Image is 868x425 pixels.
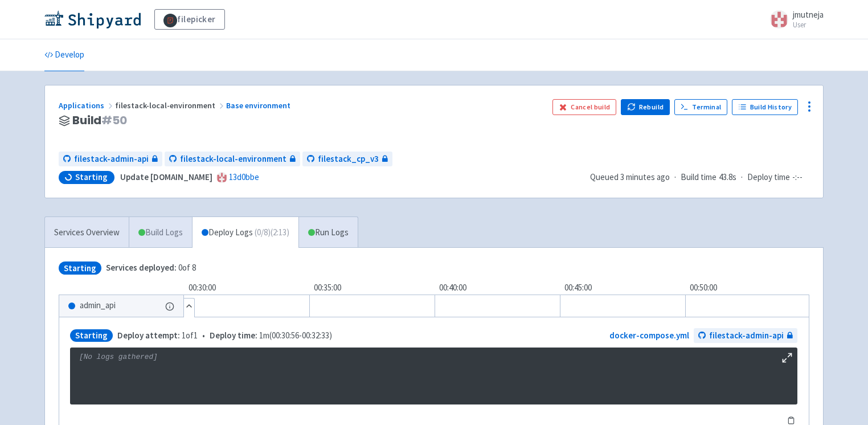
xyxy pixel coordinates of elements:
[59,152,162,167] a: filestack-admin-api
[719,171,736,184] span: 43.8s
[590,171,809,184] div: · ·
[117,329,332,342] span: •
[309,281,435,295] div: 00:35:00
[681,171,716,184] span: Build time
[106,262,177,273] span: Services deployed:
[621,99,670,115] button: Rebuild
[685,281,810,295] div: 00:50:00
[70,329,113,342] span: Starting
[72,114,127,127] span: Build
[44,39,84,71] a: Develop
[709,329,784,342] span: filestack-admin-api
[255,226,289,239] span: ( 0 / 8 ) (2:13)
[115,100,226,111] span: filestack-local-environment
[694,328,797,344] a: filestack-admin-api
[747,171,790,184] span: Deploy time
[154,9,225,30] a: filepicker
[229,171,259,182] a: 13d0bbe
[620,171,670,182] time: 3 minutes ago
[763,10,824,28] a: jmutneja User
[180,153,286,166] span: filestack-local-environment
[560,281,685,295] div: 00:45:00
[210,330,257,341] span: Deploy time:
[435,281,560,295] div: 00:40:00
[210,329,332,342] span: 1m ( 00:30:56 - 00:32:33 )
[75,171,108,183] span: Starting
[192,217,298,248] a: Deploy Logs (0/8)(2:13)
[781,352,793,363] button: Maximize log window
[793,9,824,20] span: jmutneja
[184,281,309,295] div: 00:30:00
[165,152,300,167] a: filestack-local-environment
[609,330,689,341] a: docker-compose.yml
[101,112,127,128] span: # 50
[44,10,141,28] img: Shipyard logo
[45,217,129,248] a: Services Overview
[552,99,617,115] button: Cancel build
[106,261,196,275] span: 0 of 8
[590,171,670,182] span: Queued
[79,352,788,362] p: [No logs gathered]
[674,99,727,115] a: Terminal
[59,261,101,275] span: Starting
[59,100,115,111] a: Applications
[793,21,824,28] small: User
[302,152,392,167] a: filestack_cp_v3
[129,217,192,248] a: Build Logs
[117,330,180,341] span: Deploy attempt:
[120,171,212,182] strong: Update [DOMAIN_NAME]
[318,153,379,166] span: filestack_cp_v3
[117,329,198,342] span: 1 of 1
[298,217,358,248] a: Run Logs
[792,171,803,184] span: -:--
[80,299,116,312] span: admin_api
[732,99,798,115] a: Build History
[226,100,292,111] a: Base environment
[74,153,149,166] span: filestack-admin-api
